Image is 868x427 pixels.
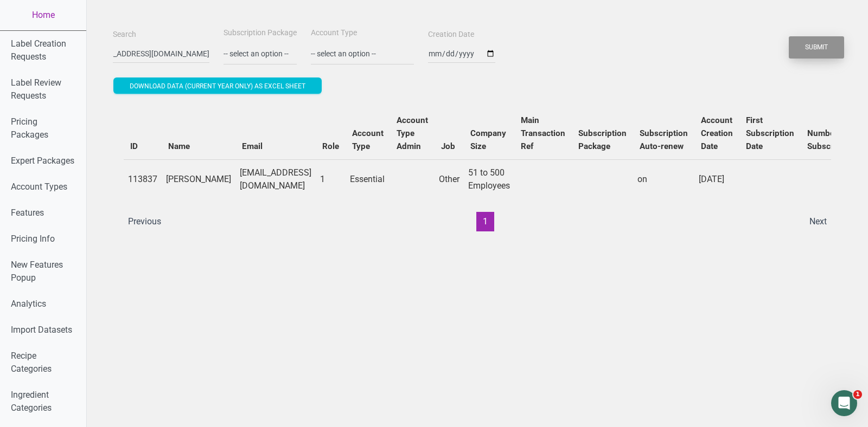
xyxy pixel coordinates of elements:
div: Page navigation example [124,212,831,231]
td: 1 [316,159,346,199]
b: Subscription Package [578,128,627,151]
td: [DATE] [694,159,739,199]
b: Account Creation Date [701,115,733,151]
label: Search [113,29,136,40]
td: [EMAIL_ADDRESS][DOMAIN_NAME] [235,159,316,199]
b: Main Transaction Ref [521,115,565,151]
td: [PERSON_NAME] [162,159,235,199]
td: on [633,159,694,199]
button: Download data (current year only) as excel sheet [113,77,322,94]
label: Creation Date [428,29,474,40]
td: 113837 [124,159,162,199]
button: 1 [476,212,494,231]
iframe: Intercom live chat [831,390,857,416]
b: Role [322,141,339,151]
label: Account Type [311,28,357,38]
div: Users [113,96,842,242]
b: Subscription Auto-renew [640,128,688,151]
span: 1 [853,390,862,399]
b: Account Type Admin [397,115,428,151]
b: Email [242,141,263,151]
b: ID [130,141,138,151]
b: First Subscription Date [746,115,794,151]
td: 51 to 500 Employees [464,159,514,199]
b: Number of Subscriptions [807,128,860,151]
span: Download data (current year only) as excel sheet [130,82,305,90]
td: Other [435,159,464,199]
button: Submit [789,36,844,59]
label: Subscription Package [224,28,297,38]
b: Name [168,141,190,151]
b: Company Size [470,128,506,151]
td: Essential [346,159,390,199]
b: Job [441,141,455,151]
b: Account Type [352,128,384,151]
